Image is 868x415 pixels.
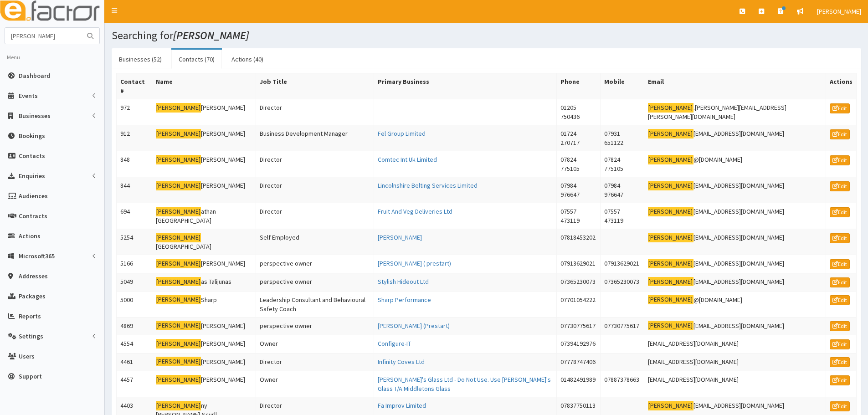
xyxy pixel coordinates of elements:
span: Microsoft365 [19,252,55,260]
span: Events [19,92,38,100]
td: 4869 [117,317,152,335]
td: Leadership Consultant and Behavioural Safety Coach [256,291,374,317]
span: Contracts [19,212,47,220]
td: 07394192976 [557,335,601,354]
td: 07701054222 [557,291,601,317]
td: [EMAIL_ADDRESS][DOMAIN_NAME] [644,255,826,273]
span: Addresses [19,272,48,280]
td: Director [256,151,374,177]
td: Director [256,203,374,229]
td: 07730775617 [557,317,601,335]
span: Bookings [19,132,45,140]
td: 07730775617 [601,317,644,335]
span: [PERSON_NAME] [817,7,861,15]
td: [PERSON_NAME] [152,177,256,203]
a: Edit [830,295,850,305]
td: [EMAIL_ADDRESS][DOMAIN_NAME] [644,273,826,291]
mark: [PERSON_NAME] [156,233,201,242]
td: 07818453202 [557,229,601,255]
th: Job Title [256,73,374,99]
a: Fel Group Limited [378,129,426,138]
td: 07984 976647 [601,177,644,203]
td: 07913629021 [557,255,601,273]
td: [EMAIL_ADDRESS][DOMAIN_NAME] [644,371,826,397]
td: 4461 [117,353,152,371]
td: 07778747406 [557,353,601,371]
td: [EMAIL_ADDRESS][DOMAIN_NAME] [644,353,826,371]
td: 01482491989 [557,371,601,397]
td: 4457 [117,371,152,397]
td: [PERSON_NAME] [152,125,256,151]
a: Fruit And Veg Deliveries Ltd [378,207,452,215]
a: Edit [830,375,850,385]
td: perspective owner [256,255,374,273]
a: Edit [830,103,850,113]
a: Comtec Int Uk Limited [378,155,437,164]
mark: [PERSON_NAME] [156,181,201,190]
td: Director [256,353,374,371]
a: Edit [830,357,850,367]
span: Enquiries [19,172,45,180]
td: 972 [117,99,152,125]
td: Director [256,177,374,203]
td: perspective owner [256,317,374,335]
mark: [PERSON_NAME] [156,375,201,384]
a: Stylish Hideout Ltd [378,277,429,286]
th: Primary Business [374,73,557,99]
mark: [PERSON_NAME] [156,401,201,410]
mark: [PERSON_NAME] [648,295,693,304]
span: Support [19,372,42,380]
a: Infinity Coves Ltd [378,358,425,366]
mark: [PERSON_NAME] [156,259,201,268]
td: 5049 [117,273,152,291]
td: 07931 651122 [601,125,644,151]
a: Edit [830,401,850,411]
td: .[PERSON_NAME][EMAIL_ADDRESS][PERSON_NAME][DOMAIN_NAME] [644,99,826,125]
td: 07824 775105 [557,151,601,177]
td: 848 [117,151,152,177]
span: Reports [19,312,41,320]
th: Mobile [601,73,644,99]
a: Lincolnshire Belting Services Limited [378,181,478,190]
span: Settings [19,332,43,340]
td: 07557 473119 [557,203,601,229]
td: Owner [256,371,374,397]
td: 01205 750436 [557,99,601,125]
td: [PERSON_NAME] [152,335,256,354]
mark: [PERSON_NAME] [648,155,693,164]
td: 07913629021 [601,255,644,273]
td: 694 [117,203,152,229]
td: 07984 976647 [557,177,601,203]
mark: [PERSON_NAME] [156,295,201,304]
i: [PERSON_NAME] [173,28,249,42]
td: [PERSON_NAME] [152,255,256,273]
a: [PERSON_NAME] [378,233,422,241]
a: [PERSON_NAME] ( prestart) [378,259,451,267]
mark: [PERSON_NAME] [648,207,693,216]
td: [EMAIL_ADDRESS][DOMAIN_NAME] [644,317,826,335]
td: 01724 270717 [557,125,601,151]
td: 07365230073 [601,273,644,291]
a: Edit [830,181,850,191]
h1: Searching for [112,30,861,41]
mark: [PERSON_NAME] [156,103,201,113]
span: Packages [19,292,46,300]
mark: [PERSON_NAME] [648,259,693,268]
td: Sharp [152,291,256,317]
th: Contact # [117,73,152,99]
mark: [PERSON_NAME] [156,207,201,216]
td: [PERSON_NAME] [152,151,256,177]
td: [EMAIL_ADDRESS][DOMAIN_NAME] [644,177,826,203]
a: Configure-IT [378,339,411,348]
td: @[DOMAIN_NAME] [644,291,826,317]
td: athan [GEOGRAPHIC_DATA] [152,203,256,229]
mark: [PERSON_NAME] [648,277,693,287]
td: 912 [117,125,152,151]
th: Phone [557,73,601,99]
mark: [PERSON_NAME] [648,181,693,190]
td: 07887378663 [601,371,644,397]
td: 5254 [117,229,152,255]
td: Director [256,99,374,125]
td: 07557 473119 [601,203,644,229]
td: 5000 [117,291,152,317]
